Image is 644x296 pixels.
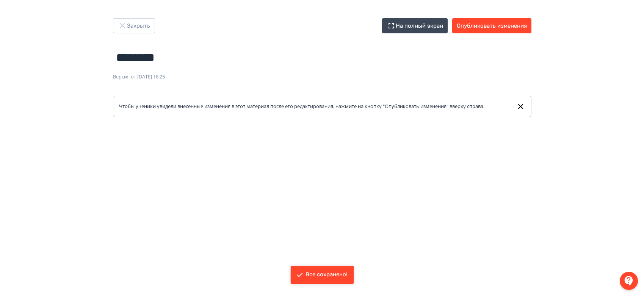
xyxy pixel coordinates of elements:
div: Чтобы ученики увидели внесенные изменения в этот материал после его редактирования, нажмите на кн... [119,103,490,110]
button: Опубликовать изменения [452,18,531,33]
button: Закрыть [113,18,155,33]
div: Версия от [DATE] 18:25 [113,73,531,81]
button: На полный экран [382,18,448,33]
div: Все сохранено! [306,271,348,279]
